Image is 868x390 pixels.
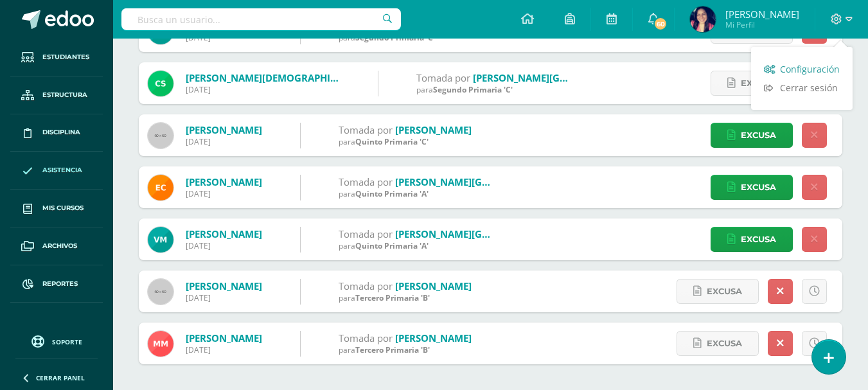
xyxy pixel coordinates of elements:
a: Asistencia [10,152,103,190]
span: Segundo Primaria 'C' [433,84,513,95]
span: Tomada por [339,175,393,188]
a: Cerrar sesión [751,78,853,97]
img: 1ddc30fbb94eda4e92d8232ccb25b2c3.png [690,6,716,32]
a: [PERSON_NAME] [395,332,472,344]
a: Excusa [677,331,759,356]
a: Excusa [677,279,759,304]
img: 60x60 [148,123,173,148]
div: [DATE] [186,344,262,355]
span: Reportes [42,279,78,289]
span: Cerrar panel [36,373,85,382]
div: para [339,292,472,303]
span: Tomada por [339,279,393,292]
a: Excusa [711,71,793,96]
img: 5f75b6ac4005d5d0aabe57a591d8beeb.png [148,331,173,357]
span: Disciplina [42,127,80,137]
a: Excusa [711,123,793,148]
span: Configuración [780,63,840,75]
span: Quinto Primaria 'A' [355,188,429,199]
input: Busca un usuario... [121,8,401,30]
a: [PERSON_NAME][DEMOGRAPHIC_DATA] [186,71,369,84]
span: Tomada por [339,332,393,344]
a: [PERSON_NAME][GEOGRAPHIC_DATA] [473,71,648,84]
span: Cerrar sesión [780,82,838,94]
span: Tercero Primaria 'B' [355,292,430,303]
span: 60 [653,17,668,31]
a: [PERSON_NAME] [186,123,262,136]
span: Asistencia [42,165,82,175]
span: Quinto Primaria 'C' [355,136,429,147]
div: [DATE] [186,136,262,147]
div: para [416,84,571,95]
span: Tomada por [339,123,393,136]
div: para [339,344,472,355]
a: [PERSON_NAME] [186,175,262,188]
a: [PERSON_NAME] [395,279,472,292]
a: [PERSON_NAME] [186,332,262,344]
div: para [339,240,493,251]
a: [PERSON_NAME][GEOGRAPHIC_DATA] [395,175,570,188]
div: para [339,136,472,147]
div: [DATE] [186,84,340,95]
img: 60x60 [148,279,173,305]
span: Excusa [741,175,776,199]
div: para [339,188,493,199]
span: Excusa [707,279,742,303]
a: Estudiantes [10,39,103,76]
a: [PERSON_NAME] [186,227,262,240]
div: [DATE] [186,292,262,303]
a: Excusa [711,175,793,200]
span: Mi Perfil [725,19,799,30]
span: Tercero Primaria 'B' [355,344,430,355]
a: [PERSON_NAME] [186,279,262,292]
span: Excusa [741,123,776,147]
div: [DATE] [186,240,262,251]
span: Quinto Primaria 'A' [355,240,429,251]
a: Archivos [10,227,103,265]
img: 42ba2184364584c39e513cca1bb83309.png [148,227,173,253]
span: Estructura [42,90,87,100]
a: Estructura [10,76,103,114]
a: Configuración [751,60,853,78]
a: Mis cursos [10,190,103,227]
img: cbfa79e7225037f661bede80f156dc6a.png [148,71,173,96]
span: Archivos [42,241,77,251]
a: Excusa [711,227,793,252]
span: [PERSON_NAME] [725,8,799,21]
img: 3dd15cadf8e77a116cd4a8b62b8cd5a7.png [148,175,173,200]
div: [DATE] [186,188,262,199]
span: Tomada por [339,227,393,240]
span: Mis cursos [42,203,84,213]
span: Excusa [741,71,776,95]
a: Reportes [10,265,103,303]
a: [PERSON_NAME][GEOGRAPHIC_DATA] [395,227,570,240]
span: Tomada por [416,71,470,84]
a: Disciplina [10,114,103,152]
span: Estudiantes [42,52,89,62]
a: Soporte [15,332,98,350]
span: Excusa [741,227,776,251]
a: [PERSON_NAME] [395,123,472,136]
span: Excusa [707,332,742,355]
span: Soporte [52,337,82,346]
